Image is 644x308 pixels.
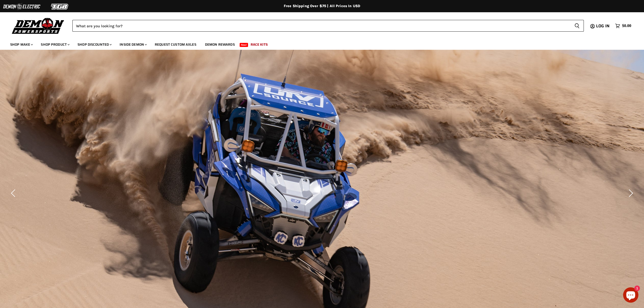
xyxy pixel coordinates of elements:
[116,39,150,50] a: Inside Demon
[613,22,634,30] a: $0.00
[41,2,79,11] img: TGB Logo 2
[3,2,41,11] img: Demon Electric Logo 2
[594,24,613,28] a: Log in
[151,39,200,50] a: Request Custom Axles
[6,39,36,50] a: Shop Make
[10,17,66,35] img: Demon Powersports
[570,20,584,32] button: Search
[625,188,635,198] button: Next
[6,37,630,50] ul: Main menu
[9,188,19,198] button: Previous
[72,20,570,32] input: Search
[72,20,584,32] form: Product
[247,39,272,50] a: Race Kits
[118,4,526,8] div: Free Shipping Over $75 | All Prices In USD
[201,39,239,50] a: Demon Rewards
[37,39,73,50] a: Shop Product
[74,39,115,50] a: Shop Discounted
[622,287,640,304] inbox-online-store-chat: Shopify online store chat
[596,23,610,29] span: Log in
[240,43,248,47] span: New!
[622,23,631,28] span: $0.00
